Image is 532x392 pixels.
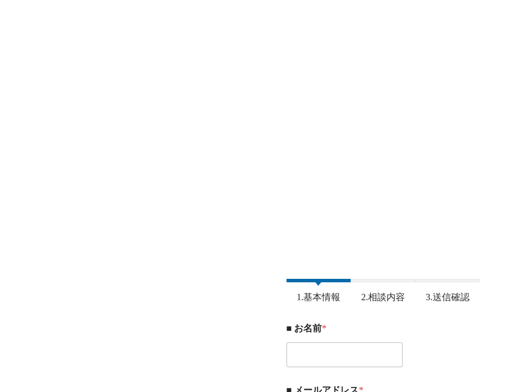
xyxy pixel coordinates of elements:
[287,279,351,282] span: 1
[417,292,478,303] span: 3.送信確認
[352,292,414,303] span: 2.相談内容
[288,292,349,303] span: 1.基本情報
[415,279,480,282] span: 3
[287,323,481,334] label: ■ お名前
[351,279,415,282] span: 2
